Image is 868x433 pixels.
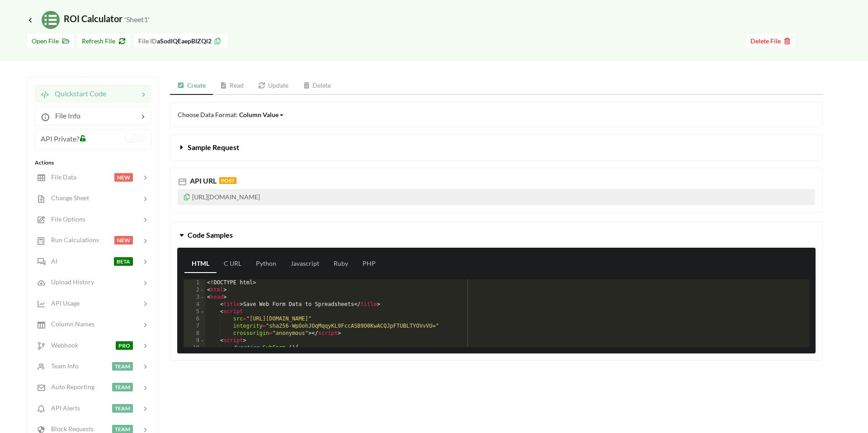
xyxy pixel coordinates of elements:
button: Code Samples [170,222,822,248]
span: File Data [46,173,76,181]
button: Open File [27,33,74,47]
span: Run Calculations [46,236,99,244]
a: Javascript [283,255,326,273]
b: aSodlQEaepBIZQl2 [157,37,212,45]
div: 5 [184,308,205,315]
a: C URL [217,255,249,273]
button: Refresh File [77,33,130,47]
span: Sample Request [188,143,239,151]
div: 10 [184,344,205,352]
span: File Options [46,215,85,223]
div: 6 [184,315,205,323]
span: Upload History [46,278,94,286]
p: [URL][DOMAIN_NAME] [178,189,815,205]
a: Delete [296,77,339,95]
div: Actions [35,159,151,167]
div: 1 [184,279,205,287]
span: API Usage [46,299,80,307]
div: 7 [184,323,205,330]
span: Webhook [46,341,78,349]
div: Column Value [239,110,278,119]
button: Delete File [746,33,796,47]
span: API Alerts [46,404,80,412]
span: ROI Calculator [27,13,150,24]
span: API Private? [41,134,79,143]
span: Column Names [46,320,94,328]
span: AI [46,257,57,265]
span: API URL [188,176,217,185]
span: File ID [138,37,157,45]
span: Open File [32,37,69,45]
span: Auto Reporting [46,383,94,391]
span: TEAM [112,362,133,371]
span: File Info [50,111,80,120]
a: Update [251,77,296,95]
img: /static/media/sheets.7a1b7961.svg [42,11,60,29]
a: PHP [355,255,383,273]
a: Ruby [326,255,355,273]
span: BETA [114,257,133,266]
div: 2 [184,287,205,294]
a: HTML [184,255,217,273]
span: Refresh File [82,37,126,45]
span: Choose Data Format: [178,111,284,118]
button: Sample Request [170,135,822,160]
span: NEW [114,236,133,245]
span: Quickstart Code [49,89,106,98]
a: Python [249,255,283,273]
span: Delete File [750,37,791,45]
div: 8 [184,330,205,337]
div: 4 [184,301,205,308]
span: TEAM [112,404,133,413]
small: 'Sheet1' [124,15,150,24]
span: POST [219,177,236,184]
a: Create [170,77,213,95]
span: PRO [116,341,133,350]
span: Block Requests [46,425,94,433]
span: Code Samples [188,231,233,239]
span: Change Sheet [46,194,89,202]
span: Team Info [46,362,79,370]
div: 3 [184,294,205,301]
span: TEAM [112,383,133,391]
span: NEW [114,173,133,182]
div: 9 [184,337,205,344]
a: Read [213,77,251,95]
